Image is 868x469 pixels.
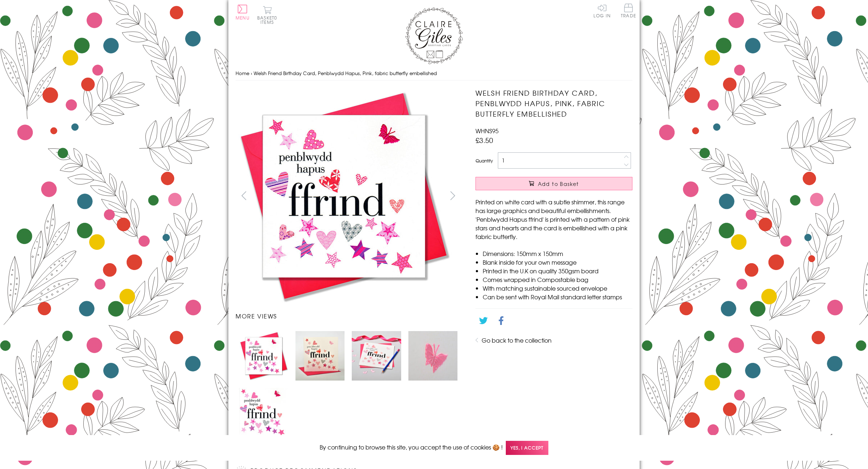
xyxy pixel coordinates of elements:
[408,331,457,380] img: Welsh Friend Birthday Card, Penblwydd Hapus, Pink, fabric butterfly embellished
[538,180,579,187] span: Add to Basket
[239,388,288,437] img: Welsh Friend Birthday Card, Penblwydd Hapus, Pink, fabric butterfly embellished
[236,187,252,204] button: prev
[257,6,277,24] button: Basket0 items
[260,14,277,25] span: 0 items
[295,331,345,380] img: Welsh Friend Birthday Card, Penblwydd Hapus, Pink, fabric butterfly embellished
[593,4,611,18] a: Log In
[251,70,252,77] span: ›
[236,327,461,440] ul: Carousel Pagination
[461,88,678,304] img: Welsh Friend Birthday Card, Penblwydd Hapus, Pink, fabric butterfly embellished
[348,327,404,384] li: Carousel Page 3
[483,284,632,292] li: With matching sustainable sourced envelope
[483,249,632,258] li: Dimensions: 150mm x 150mm
[475,177,632,190] button: Add to Basket
[352,331,401,380] img: Welsh Friend Birthday Card, Penblwydd Hapus, Pink, fabric butterfly embellished
[483,275,632,284] li: Comes wrapped in Compostable bag
[405,7,463,64] img: Claire Giles Greetings Cards
[239,331,288,380] img: Welsh Friend Birthday Card, Penblwydd Hapus, Pink, fabric butterfly embellished
[254,70,437,77] span: Welsh Friend Birthday Card, Penblwydd Hapus, Pink, fabric butterfly embellished
[236,327,292,384] li: Carousel Page 1 (Current Slide)
[445,187,461,204] button: next
[236,384,292,440] li: Carousel Page 5
[506,441,548,455] span: Yes, I accept
[292,327,348,384] li: Carousel Page 2
[483,266,632,275] li: Printed in the U.K on quality 350gsm board
[475,126,499,135] span: WHNS95
[475,88,632,119] h1: Welsh Friend Birthday Card, Penblwydd Hapus, Pink, fabric butterfly embellished
[236,88,452,304] img: Welsh Friend Birthday Card, Penblwydd Hapus, Pink, fabric butterfly embellished
[236,312,461,320] h3: More views
[621,4,636,19] a: Trade
[475,197,632,241] p: Printed on white card with a subtle shimmer, this range has large graphics and beautiful embellis...
[236,70,249,77] a: Home
[483,258,632,266] li: Blank inside for your own message
[405,327,461,384] li: Carousel Page 4
[236,14,250,21] span: Menu
[482,336,552,344] a: Go back to the collection
[483,292,632,301] li: Can be sent with Royal Mail standard letter stamps
[475,135,493,145] span: £3.50
[475,157,493,164] label: Quantity
[621,4,636,18] span: Trade
[236,5,250,20] button: Menu
[236,66,632,81] nav: breadcrumbs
